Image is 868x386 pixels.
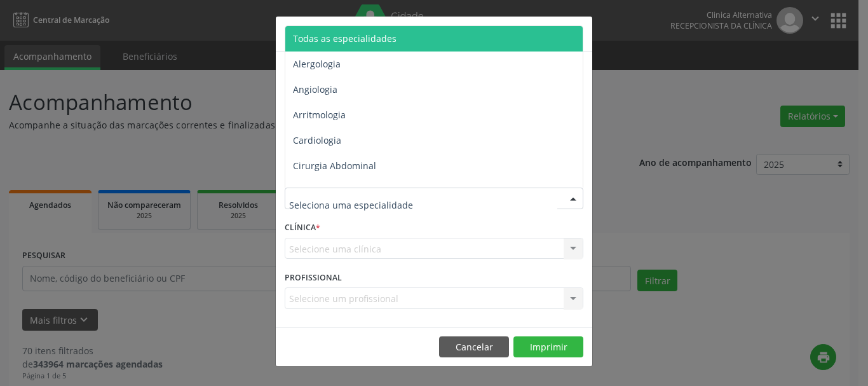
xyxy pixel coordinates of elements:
[285,218,320,238] label: CLÍNICA
[293,160,376,172] span: Cirurgia Abdominal
[293,58,341,70] span: Alergologia
[513,336,583,358] button: Imprimir
[293,83,337,95] span: Angiologia
[567,17,592,48] button: Close
[293,134,341,146] span: Cardiologia
[293,32,397,45] span: Todas as especialidades
[285,25,430,42] h5: Relatório de agendamentos
[293,109,346,121] span: Arritmologia
[439,336,509,358] button: Cancelar
[285,268,342,287] label: PROFISSIONAL
[293,185,371,197] span: Cirurgia Bariatrica
[289,192,557,217] input: Seleciona uma especialidade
